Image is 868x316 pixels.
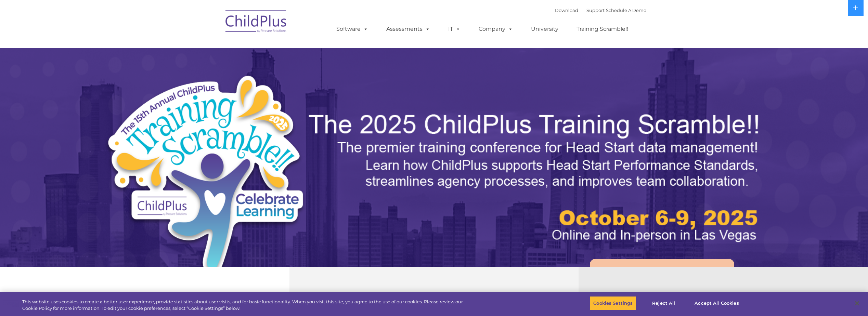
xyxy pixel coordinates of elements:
[691,296,742,311] button: Accept All Cookies
[570,22,635,36] a: Training Scramble!!
[524,22,565,36] a: University
[441,22,467,36] a: IT
[555,8,646,13] font: |
[222,5,290,40] img: ChildPlus by Procare Solutions
[590,259,734,298] a: Learn More
[850,296,865,311] button: Close
[642,296,685,311] button: Reject All
[95,73,124,78] span: Phone number
[555,8,578,13] a: Download
[586,8,605,13] a: Support
[590,296,636,311] button: Cookies Settings
[22,299,477,312] div: This website uses cookies to create a better user experience, provide statistics about user visit...
[379,22,437,36] a: Assessments
[606,8,646,13] a: Schedule A Demo
[95,45,116,50] span: Last name
[329,22,375,36] a: Software
[472,22,520,36] a: Company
